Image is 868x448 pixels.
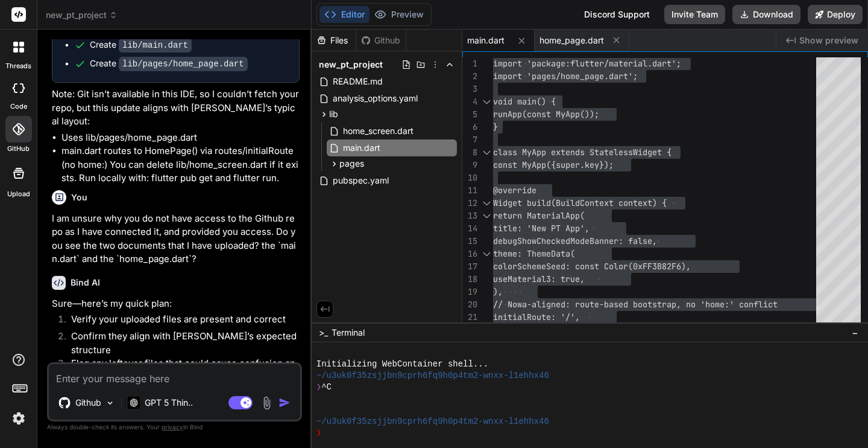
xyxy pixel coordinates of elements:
img: GPT 5 Thinking High [128,397,140,408]
div: Create [90,39,192,51]
img: icon [278,397,291,409]
img: settings [8,408,29,429]
span: debugShowCheckedModeBanner: false, [493,235,657,246]
div: 5 [462,108,477,121]
span: lib [329,108,338,120]
div: 20 [462,298,477,311]
span: title: 'New PT App', [493,223,590,234]
div: Click to collapse the range. [479,146,494,159]
p: Github [75,397,101,409]
li: main.dart routes to HomePage() via routes/initialRoute (no home:) You can delete lib/home_screen.... [61,144,300,185]
span: colorSchemeSeed: const Color(0xFF3B82F6), [493,261,691,272]
span: >_ [319,327,328,339]
span: new_pt_project [319,59,383,71]
span: ❯ [316,382,321,393]
p: GPT 5 Thin.. [145,397,193,409]
p: Always double-check its answers. Your in Bind [47,421,302,433]
button: Preview [370,6,429,23]
span: main.dart [467,34,505,46]
span: ❯ [316,427,321,439]
div: 17 [462,260,477,273]
label: code [10,101,27,112]
div: 12 [462,197,477,210]
span: } [493,121,498,132]
span: import 'pages/home_page.dart'; [493,71,638,82]
span: ~/u3uk0f35zsjjbn9cprh6fq9h0p4tm2-wnxx-l1ehhx46 [316,370,549,382]
span: useMaterial3: true, [493,274,585,284]
code: lib/main.dart [119,38,192,53]
span: ), [493,286,503,297]
label: Upload [7,189,30,199]
div: Github [356,34,406,46]
button: Download [732,5,800,24]
span: // Nowa-aligned: route-based bootstrap, no ' [493,299,705,310]
span: Show preview [799,34,858,46]
li: Confirm they align with [PERSON_NAME]’s expected structure [61,330,300,357]
code: lib/pages/home_page.dart [119,57,248,71]
span: ^C [321,382,332,393]
div: Click to collapse the range. [479,197,494,210]
span: theme: ThemeData( [493,248,575,259]
div: 14 [462,222,477,235]
div: 7 [462,133,477,146]
div: 10 [462,171,477,184]
span: analysis_options.yaml [332,91,419,106]
p: I am unsure why you do not have access to the Github repo as I have connected it, and provided yo... [52,212,300,266]
div: Create [90,57,248,70]
span: new_pt_project [46,9,118,21]
h6: You [71,191,87,203]
span: ~/u3uk0f35zsjjbn9cprh6fq9h0p4tm2-wnxx-l1ehhx46 [316,416,549,427]
span: @override [493,185,536,196]
label: GitHub [7,144,30,154]
h6: Bind AI [71,277,100,289]
span: const MyApp({super.key}); [493,159,614,170]
div: Click to collapse the range. [479,210,494,222]
button: Editor [319,6,370,23]
span: README.md [332,74,384,89]
span: import 'package:flutter/material.dart'; [493,58,681,69]
li: Flag any leftover files that could cause confusion and propose next step [61,357,300,384]
button: − [849,323,861,342]
span: Initializing WebContainer shell... [316,359,488,370]
li: Verify your uploaded files are present and correct [61,313,300,330]
div: 4 [462,95,477,108]
span: main.dart [342,141,382,155]
span: home:' conflict [705,299,778,310]
div: 18 [462,273,477,286]
span: initialRoute: '/', [493,312,580,322]
div: 1 [462,57,477,70]
div: 9 [462,159,477,171]
div: 21 [462,311,477,324]
div: 16 [462,248,477,260]
div: 8 [462,146,477,159]
span: privacy [162,423,183,430]
span: void main() { [493,96,556,107]
div: Click to collapse the range. [479,248,494,260]
div: 3 [462,83,477,95]
p: Sure—here’s my quick plan: [52,297,300,311]
div: Files [312,34,356,46]
span: pubspec.yaml [332,173,390,188]
div: 15 [462,235,477,248]
span: home_page.dart [539,34,604,46]
img: Pick Models [105,398,115,408]
div: 6 [462,121,477,133]
span: home_screen.dart [342,124,415,138]
div: 19 [462,286,477,298]
span: return MaterialApp( [493,210,585,221]
span: class MyApp extends StatelessWidget { [493,147,671,158]
label: threads [5,61,31,71]
span: − [852,327,858,339]
span: Widget build(BuildContext context) { [493,197,667,208]
p: Note: Git isn’t available in this IDE, so I couldn’t fetch your repo, but this update aligns with... [52,88,300,129]
div: Click to collapse the range. [479,95,494,108]
img: attachment [260,396,274,410]
div: 11 [462,184,477,197]
div: 13 [462,210,477,222]
button: Invite Team [664,5,725,24]
span: runApp(const MyApp()); [493,109,599,120]
button: Deploy [808,5,863,24]
li: Uses lib/pages/home_page.dart [61,131,300,145]
div: 2 [462,70,477,83]
span: pages [339,158,364,170]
